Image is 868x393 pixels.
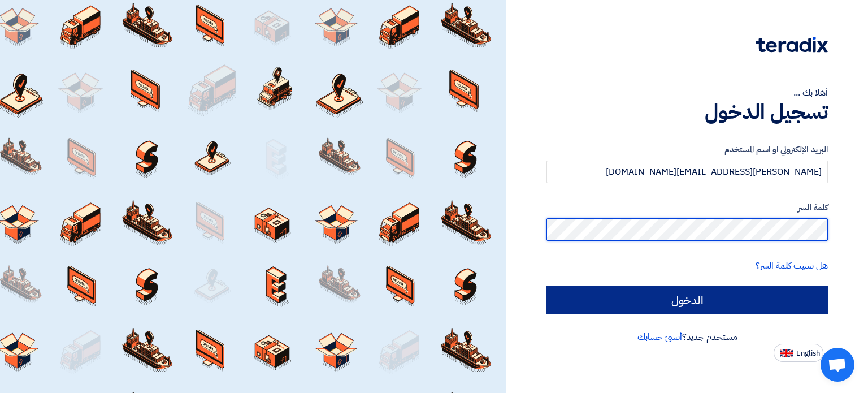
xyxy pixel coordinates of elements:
[637,330,682,344] a: أنشئ حسابك
[821,348,854,382] a: دردشة مفتوحة
[546,201,828,214] label: كلمة السر
[796,349,820,357] span: English
[546,100,828,124] h1: تسجيل الدخول
[780,349,793,357] img: en-US.png
[546,161,828,183] input: أدخل بريد العمل الإلكتروني او اسم المستخدم الخاص بك ...
[546,143,828,156] label: البريد الإلكتروني او اسم المستخدم
[756,37,828,53] img: Teradix logo
[546,330,828,344] div: مستخدم جديد؟
[774,344,823,362] button: English
[546,286,828,314] input: الدخول
[546,86,828,100] div: أهلا بك ...
[756,259,828,273] a: هل نسيت كلمة السر؟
